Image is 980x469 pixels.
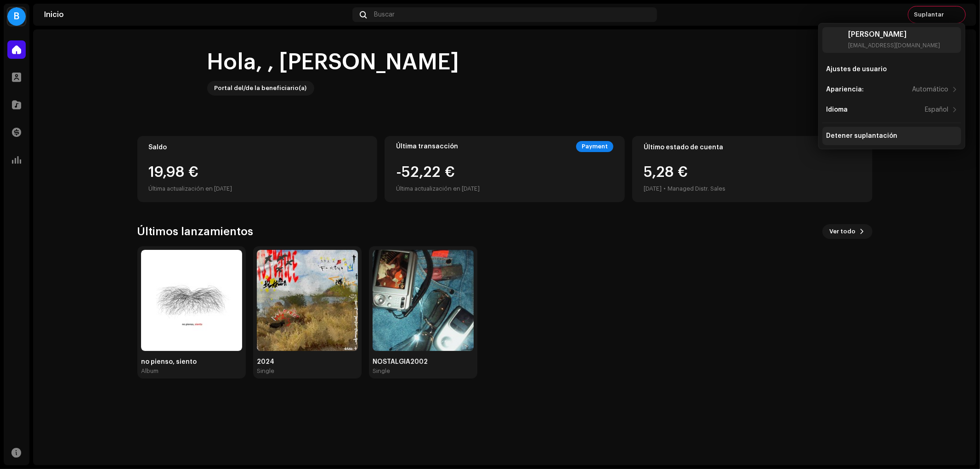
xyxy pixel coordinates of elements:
img: edace285-1de6-4a6d-95c0-8c11214d170b [373,250,474,351]
div: Idioma [826,106,848,113]
h3: Últimos lanzamientos [137,224,254,239]
div: Última actualización en [DATE] [396,183,480,194]
img: 239af639-0cf3-42a5-9524-59aaa99c4aa4 [826,31,844,49]
img: 239af639-0cf3-42a5-9524-59aaa99c4aa4 [137,44,193,99]
re-o-card-value: Saldo [137,136,378,202]
div: 2024 [257,358,358,366]
div: Última transacción [396,143,458,150]
div: Managed Distr. Sales [668,183,725,194]
div: Portal del/de la beneficiario(a) [215,83,307,94]
re-m-nav-item: Ajustes de usuario [822,60,961,79]
div: Saldo [149,144,366,151]
re-m-nav-item: Idioma [822,101,961,119]
div: [PERSON_NAME] [848,31,940,38]
div: Hola, , [PERSON_NAME] [207,48,459,77]
div: Apariencia: [826,86,864,93]
div: Ajustes de usuario [826,66,887,73]
span: Suplantar [914,11,944,18]
div: Detener suplantación [826,132,897,140]
div: Single [373,367,390,375]
span: Ver todo [830,222,856,241]
button: Ver todo [822,224,872,239]
div: Payment [576,141,613,152]
img: 36cd14a6-5e78-4acd-951c-ea845b00dbb3 [141,250,242,351]
div: • [663,183,666,194]
re-m-nav-item: Detener suplantación [822,127,961,145]
div: [DATE] [644,183,662,194]
span: Buscar [374,11,395,18]
img: ab57162b-7a54-4e23-a2cb-2c1a7eff75d1 [257,250,358,351]
div: Album [141,367,159,375]
div: no pienso, siento [141,358,242,366]
div: Single [257,367,274,375]
div: Último estado de cuenta [644,144,861,151]
re-m-nav-item: Apariencia: [822,80,961,99]
div: Inicio [44,11,349,18]
div: [EMAIL_ADDRESS][DOMAIN_NAME] [848,42,940,49]
div: Última actualización en [DATE] [149,183,366,194]
div: NOSTALGIA2002 [373,358,474,366]
img: 239af639-0cf3-42a5-9524-59aaa99c4aa4 [949,7,964,22]
div: Automático [912,86,948,93]
div: B [7,7,26,26]
re-o-card-value: Último estado de cuenta [632,136,872,202]
div: Español [925,106,948,113]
